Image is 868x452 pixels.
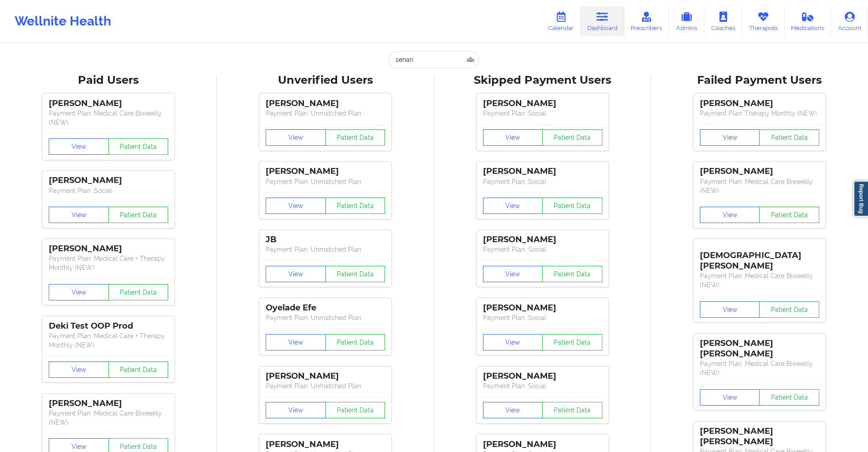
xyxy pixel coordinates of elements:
a: Coaches [704,6,742,36]
a: Medications [785,6,832,36]
button: Patient Data [542,129,602,146]
div: [PERSON_NAME] [49,175,168,186]
p: Payment Plan : Medical Care + Therapy Monthly (NEW) [49,331,168,350]
div: [PERSON_NAME] [483,371,602,381]
p: Payment Plan : Unmatched Plan [266,177,385,186]
button: Patient Data [108,284,169,300]
button: Patient Data [542,402,602,418]
button: View [483,334,543,350]
div: [PERSON_NAME] [266,371,385,381]
p: Payment Plan : Social [483,381,602,391]
button: View [700,301,760,318]
p: Payment Plan : Medical Care Biweekly (NEW) [700,177,819,195]
p: Payment Plan : Medical Care Biweekly (NEW) [700,359,819,377]
button: View [49,284,109,300]
div: Oyelade Efe [266,303,385,313]
div: Skipped Payment Users [441,73,645,87]
p: Payment Plan : Unmatched Plan [266,109,385,118]
button: Patient Data [759,129,819,146]
button: Patient Data [325,198,385,214]
div: JB [266,234,385,245]
p: Payment Plan : Social [49,186,168,195]
div: Paid Users [6,73,211,87]
div: [PERSON_NAME] [700,166,819,177]
div: [PERSON_NAME] [266,166,385,177]
p: Payment Plan : Social [483,313,602,322]
a: Therapists [742,6,785,36]
button: Patient Data [108,207,169,223]
button: Patient Data [542,334,602,350]
p: Payment Plan : Social [483,109,602,118]
button: Patient Data [108,361,169,378]
div: [PERSON_NAME] [483,303,602,313]
div: [PERSON_NAME] [49,244,168,254]
div: [PERSON_NAME] [49,98,168,109]
button: Patient Data [325,129,385,146]
div: [PERSON_NAME] [PERSON_NAME] [700,338,819,359]
div: [PERSON_NAME] [483,98,602,109]
a: Prescribers [624,6,669,36]
button: View [266,402,326,418]
button: View [49,138,109,155]
a: Report Bug [853,181,868,217]
p: Payment Plan : Medical Care Biweekly (NEW) [700,271,819,289]
div: Deki Test OOP Prod [49,321,168,331]
button: View [266,129,326,146]
div: Failed Payment Users [657,73,862,87]
button: Patient Data [542,266,602,282]
button: Patient Data [325,402,385,418]
p: Payment Plan : Unmatched Plan [266,245,385,254]
div: [PERSON_NAME] [700,98,819,109]
button: Patient Data [325,334,385,350]
p: Payment Plan : Medical Care + Therapy Monthly (NEW) [49,254,168,272]
button: View [700,207,760,223]
button: Patient Data [108,138,169,155]
button: Patient Data [325,266,385,282]
button: View [483,198,543,214]
div: [PERSON_NAME] [PERSON_NAME] [700,426,819,447]
p: Payment Plan : Unmatched Plan [266,313,385,322]
a: Calendar [541,6,580,36]
p: Payment Plan : Unmatched Plan [266,381,385,391]
button: View [266,334,326,350]
div: [PERSON_NAME] [483,439,602,450]
button: Patient Data [759,389,819,406]
p: Payment Plan : Medical Care Biweekly (NEW) [49,409,168,427]
a: Admins [669,6,704,36]
p: Payment Plan : Medical Care Biweekly (NEW) [49,109,168,127]
button: View [49,207,109,223]
button: Patient Data [542,198,602,214]
p: Payment Plan : Social [483,177,602,186]
button: View [266,266,326,282]
div: [PERSON_NAME] [483,234,602,245]
div: [PERSON_NAME] [49,398,168,409]
button: Patient Data [759,207,819,223]
a: Dashboard [580,6,624,36]
button: View [483,129,543,146]
div: Unverified Users [223,73,427,87]
div: [DEMOGRAPHIC_DATA][PERSON_NAME] [700,244,819,271]
div: [PERSON_NAME] [483,166,602,177]
button: View [483,402,543,418]
div: [PERSON_NAME] [266,439,385,450]
button: View [266,198,326,214]
button: View [700,389,760,406]
div: [PERSON_NAME] [266,98,385,109]
p: Payment Plan : Therapy Monthly (NEW) [700,109,819,118]
button: View [700,129,760,146]
button: View [49,361,109,378]
button: View [483,266,543,282]
a: Account [831,6,868,36]
p: Payment Plan : Social [483,245,602,254]
button: Patient Data [759,301,819,318]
